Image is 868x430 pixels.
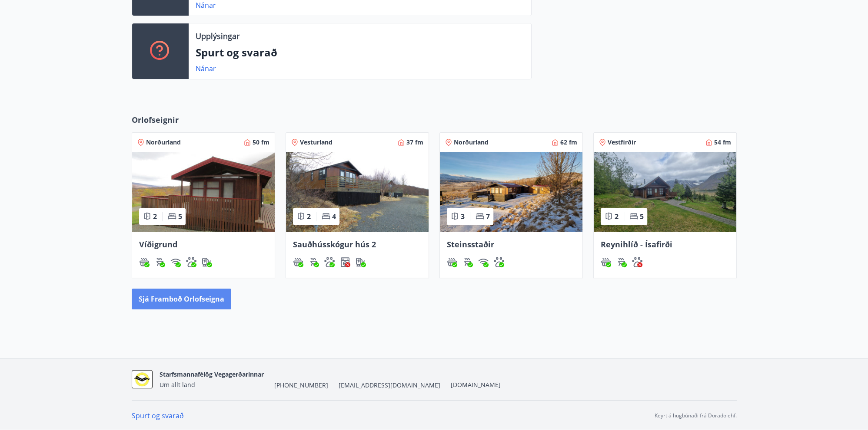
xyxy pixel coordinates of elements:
[170,257,181,267] img: HJRyFFsYp6qjeUYhR4dAD8CaCEsnIFYZ05miwXoh.svg
[309,257,319,267] div: Gasgrill
[494,257,504,267] img: pxcaIm5dSOV3FS4whs1soiYWTwFQvksT25a9J10C.svg
[293,257,303,267] div: Heitur pottur
[139,239,177,249] span: Víðigrund
[447,239,494,249] span: Steinsstaðir
[486,212,490,221] span: 7
[440,152,582,232] img: Paella dish
[196,0,216,10] a: Nánar
[170,257,181,267] div: Þráðlaust net
[339,381,440,390] span: [EMAIL_ADDRESS][DOMAIN_NAME]
[462,257,473,267] div: Gasgrill
[139,257,150,267] img: h89QDIuHlAdpqTriuIvuEWkTH976fOgBEOOeu1mi.svg
[451,381,501,389] a: [DOMAIN_NAME]
[146,138,181,147] span: Norðurland
[324,257,335,267] img: pxcaIm5dSOV3FS4whs1soiYWTwFQvksT25a9J10C.svg
[447,257,457,267] img: h89QDIuHlAdpqTriuIvuEWkTH976fOgBEOOeu1mi.svg
[462,257,473,267] img: ZXjrS3QKesehq6nQAPjaRuRTI364z8ohTALB4wBr.svg
[447,257,457,267] div: Heitur pottur
[274,381,328,390] span: [PHONE_NUMBER]
[132,370,153,389] img: suBotUq1GBnnm8aIt3p4JrVVQbDVnVd9Xe71I8RX.jpg
[155,257,165,267] img: ZXjrS3QKesehq6nQAPjaRuRTI364z8ohTALB4wBr.svg
[454,138,489,147] span: Norðurland
[478,257,489,267] img: HJRyFFsYp6qjeUYhR4dAD8CaCEsnIFYZ05miwXoh.svg
[132,114,179,125] span: Orlofseignir
[132,411,184,420] a: Spurt og svarað
[160,381,195,389] span: Um allt land
[356,257,366,267] div: Hleðslustöð fyrir rafbíla
[616,257,627,267] div: Gasgrill
[155,257,165,267] div: Gasgrill
[632,257,642,267] div: Gæludýr
[186,257,196,267] div: Gæludýr
[560,138,577,147] span: 62 fm
[286,152,429,232] img: Paella dish
[601,257,611,267] img: h89QDIuHlAdpqTriuIvuEWkTH976fOgBEOOeu1mi.svg
[655,412,737,420] p: Keyrt á hugbúnaði frá Dorado ehf.
[340,257,350,267] img: Dl16BY4EX9PAW649lg1C3oBuIaAsR6QVDQBO2cTm.svg
[178,212,182,221] span: 5
[139,257,150,267] div: Heitur pottur
[186,257,196,267] img: pxcaIm5dSOV3FS4whs1soiYWTwFQvksT25a9J10C.svg
[196,64,216,73] a: Nánar
[132,152,275,232] img: Paella dish
[132,289,231,309] button: Sjá framboð orlofseigna
[601,239,672,249] span: Reynihlíð - Ísafirði
[324,257,335,267] div: Gæludýr
[196,30,239,42] p: Upplýsingar
[307,212,311,221] span: 2
[615,212,619,221] span: 2
[608,138,636,147] span: Vestfirðir
[478,257,489,267] div: Þráðlaust net
[253,138,269,147] span: 50 fm
[202,257,212,267] img: nH7E6Gw2rvWFb8XaSdRp44dhkQaj4PJkOoRYItBQ.svg
[406,138,423,147] span: 37 fm
[293,239,376,249] span: Sauðhússkógur hús 2
[196,45,524,60] p: Spurt og svarað
[632,257,642,267] img: pxcaIm5dSOV3FS4whs1soiYWTwFQvksT25a9J10C.svg
[202,257,212,267] div: Hleðslustöð fyrir rafbíla
[340,257,350,267] div: Þvottavél
[616,257,627,267] img: ZXjrS3QKesehq6nQAPjaRuRTI364z8ohTALB4wBr.svg
[309,257,319,267] img: ZXjrS3QKesehq6nQAPjaRuRTI364z8ohTALB4wBr.svg
[461,212,465,221] span: 3
[293,257,303,267] img: h89QDIuHlAdpqTriuIvuEWkTH976fOgBEOOeu1mi.svg
[594,152,736,232] img: Paella dish
[601,257,611,267] div: Heitur pottur
[300,138,333,147] span: Vesturland
[356,257,366,267] img: nH7E6Gw2rvWFb8XaSdRp44dhkQaj4PJkOoRYItBQ.svg
[332,212,336,221] span: 4
[160,370,264,378] span: Starfsmannafélög Vegagerðarinnar
[640,212,644,221] span: 5
[714,138,731,147] span: 54 fm
[494,257,504,267] div: Gæludýr
[153,212,157,221] span: 2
